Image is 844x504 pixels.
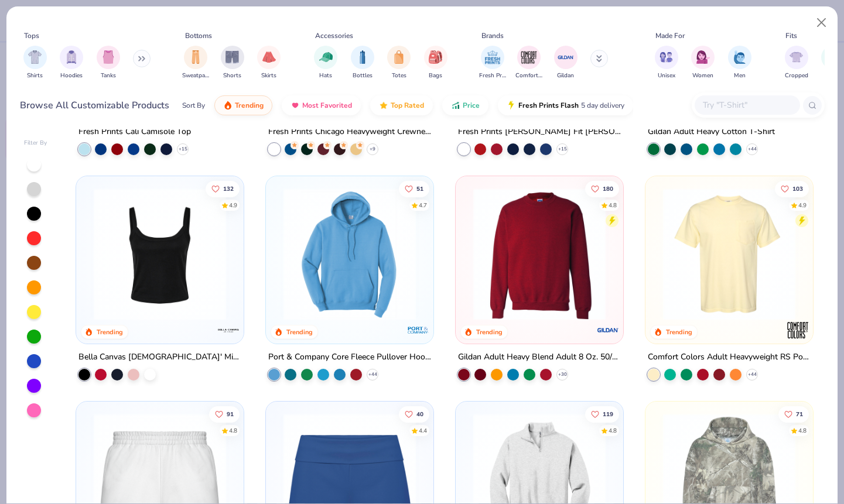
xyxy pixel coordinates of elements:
div: Tops [24,30,39,41]
div: filter for Gildan [554,46,578,80]
div: Fits [785,30,797,41]
div: filter for Totes [387,46,411,80]
div: filter for Sweatpants [182,46,209,80]
div: Gildan Adult Heavy Blend Adult 8 Oz. 50/50 Fleece Crew [458,350,621,365]
span: 71 [796,411,803,417]
button: Like [585,406,619,422]
div: Comfort Colors Adult Heavyweight RS Pocket T-Shirt [648,350,811,365]
img: Men Image [733,50,746,64]
span: + 9 [370,146,375,153]
div: Accessories [315,30,353,41]
div: filter for Skirts [257,46,281,80]
img: 1593a31c-dba5-4ff5-97bf-ef7c6ca295f9 [278,188,422,320]
button: Trending [214,95,272,115]
button: filter button [515,46,542,80]
span: Top Rated [391,101,424,110]
div: 4.8 [609,426,617,435]
img: Hoodies Image [65,50,78,64]
span: 132 [223,186,234,191]
div: 4.7 [419,201,427,210]
button: filter button [728,46,751,80]
span: 40 [416,411,423,417]
button: Fresh Prints Flash5 day delivery [498,95,633,115]
div: Brands [481,30,504,41]
img: Bella + Canvas logo [217,318,240,342]
div: 4.8 [229,426,237,435]
div: 4.4 [419,426,427,435]
span: 91 [227,411,234,417]
img: Sweatpants Image [189,50,202,64]
img: 8af284bf-0d00-45ea-9003-ce4b9a3194ad [88,188,232,320]
span: Shorts [223,71,241,80]
span: Unisex [658,71,675,80]
img: Bags Image [429,50,442,64]
button: Top Rated [370,95,433,115]
span: Hoodies [60,71,83,80]
button: filter button [479,46,506,80]
div: 4.9 [798,201,807,210]
input: Try "T-Shirt" [702,98,792,112]
div: filter for Shorts [221,46,244,80]
img: Tanks Image [102,50,115,64]
img: flash.gif [507,101,516,110]
span: + 30 [558,371,567,378]
div: Fresh Prints Cali Camisole Top [78,125,191,139]
span: Hats [319,71,332,80]
button: Most Favorited [282,95,361,115]
span: Women [692,71,713,80]
span: 180 [603,186,613,191]
div: Fresh Prints Chicago Heavyweight Crewneck [268,125,431,139]
span: Shirts [27,71,43,80]
span: Bags [429,71,442,80]
img: Shorts Image [225,50,239,64]
div: filter for Cropped [785,46,808,80]
span: 51 [416,186,423,191]
span: + 15 [558,146,567,153]
button: filter button [424,46,447,80]
button: Like [206,180,240,197]
div: 4.8 [798,426,807,435]
button: filter button [97,46,120,80]
span: + 44 [368,371,377,378]
button: Like [775,180,809,197]
span: Trending [235,101,264,110]
button: filter button [554,46,578,80]
span: + 15 [179,146,187,153]
button: Price [442,95,488,115]
img: Cropped Image [790,50,803,64]
div: filter for Shirts [23,46,47,80]
div: filter for Hoodies [60,46,83,80]
img: Gildan logo [596,318,620,342]
img: Totes Image [392,50,405,64]
div: filter for Bottles [351,46,374,80]
img: Port & Company logo [406,318,430,342]
button: filter button [257,46,281,80]
span: Gildan [557,71,574,80]
div: Browse All Customizable Products [20,98,169,112]
img: Comfort Colors logo [786,318,809,342]
div: Filter By [24,139,47,148]
img: Gildan Image [557,49,575,66]
div: filter for Tanks [97,46,120,80]
div: 4.9 [229,201,237,210]
span: + 44 [748,371,757,378]
img: Women Image [696,50,710,64]
button: Close [811,12,833,34]
span: Comfort Colors [515,71,542,80]
button: Like [778,406,809,422]
span: 5 day delivery [581,99,624,112]
img: Fresh Prints Image [484,49,501,66]
button: filter button [351,46,374,80]
img: TopRated.gif [379,101,388,110]
button: filter button [655,46,678,80]
img: Bottles Image [356,50,369,64]
span: 119 [603,411,613,417]
span: Fresh Prints [479,71,506,80]
button: Like [585,180,619,197]
button: filter button [314,46,337,80]
button: filter button [691,46,715,80]
div: Made For [655,30,685,41]
button: Like [399,180,429,197]
div: Port & Company Core Fleece Pullover Hooded Sweatshirt [268,350,431,365]
div: 4.8 [609,201,617,210]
